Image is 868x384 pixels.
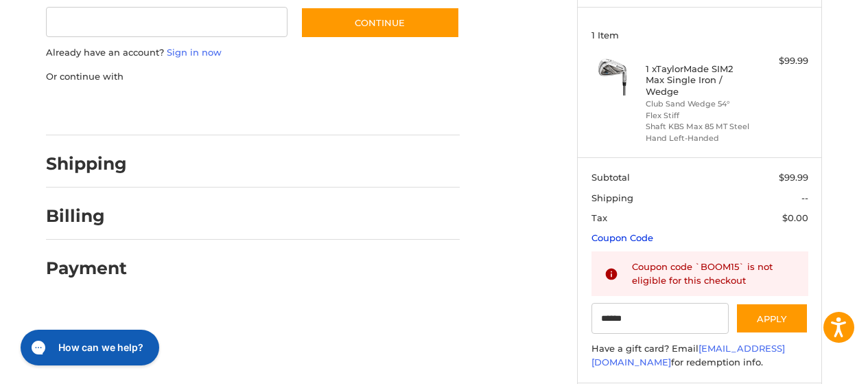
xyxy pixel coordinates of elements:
iframe: PayPal-paypal [42,97,145,122]
li: Shaft KBS Max 85 MT Steel [646,121,751,133]
button: Continue [301,7,460,38]
span: Shipping [591,192,633,203]
span: $0.00 [782,212,808,223]
h4: 1 x TaylorMade SIM2 Max Single Iron / Wedge [646,63,751,97]
a: Coupon Code [591,232,653,243]
h3: 1 Item [591,30,808,41]
li: Hand Left-Handed [646,133,751,144]
p: Or continue with [46,70,460,84]
div: Coupon code `BOOM15` is not eligible for this checkout [632,260,795,287]
h2: Billing [46,205,126,227]
iframe: Gorgias live chat messenger [14,325,163,370]
iframe: PayPal-venmo [274,97,377,122]
h2: Payment [46,258,127,279]
a: Sign in now [167,47,222,58]
span: Subtotal [591,172,630,183]
span: Tax [591,212,607,223]
span: $99.99 [779,172,808,183]
span: -- [801,192,808,203]
li: Club Sand Wedge 54° [646,98,751,110]
p: Already have an account? [46,46,460,60]
iframe: PayPal-paylater [158,97,261,122]
li: Flex Stiff [646,110,751,122]
div: $99.99 [754,54,808,68]
h2: Shipping [46,153,127,174]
